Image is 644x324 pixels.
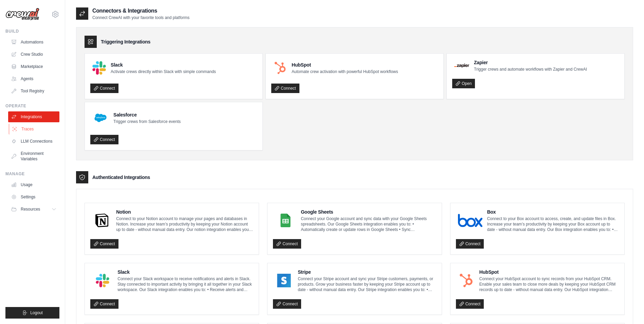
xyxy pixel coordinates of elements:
h4: Zapier [474,59,587,66]
p: Connect your Google account and sync data with your Google Sheets spreadsheets. Our Google Sheets... [301,216,436,232]
a: Traces [9,124,60,134]
p: Activate crews directly within Slack with simple commands [111,69,216,74]
h4: HubSpot [479,269,619,275]
h3: Authenticated Integrations [92,174,150,181]
p: Connect your HubSpot account to sync records from your HubSpot CRM. Enable your sales team to clo... [479,276,619,292]
a: Connect [456,239,484,249]
p: Connect to your Box account to access, create, and update files in Box. Increase your team’s prod... [487,216,619,232]
img: Stripe Logo [275,274,293,287]
h4: Google Sheets [301,209,436,215]
a: Environment Variables [8,148,59,164]
img: Google Sheets Logo [275,214,296,227]
h4: Box [487,209,619,215]
a: LLM Connections [8,136,59,147]
h4: Notion [116,209,253,215]
a: Connect [90,84,118,93]
a: Connect [90,299,118,309]
img: Box Logo [458,214,482,227]
img: Slack Logo [92,61,106,75]
h4: Slack [117,269,253,275]
a: Integrations [8,111,59,122]
h4: Salesforce [113,111,181,118]
a: Automations [8,37,59,48]
span: Resources [21,206,40,212]
a: Connect [273,299,301,309]
a: Marketplace [8,61,59,72]
img: Logo [5,8,39,21]
p: Connect your Stripe account and sync your Stripe customers, payments, or products. Grow your busi... [298,276,436,292]
a: Connect [456,299,484,309]
div: Operate [5,103,59,109]
p: Connect to your Notion account to manage your pages and databases in Notion. Increase your team’s... [116,216,253,232]
h4: Slack [111,61,216,68]
img: Notion Logo [92,214,111,227]
img: Zapier Logo [454,64,469,68]
a: Connect [90,239,118,249]
a: Tool Registry [8,86,59,96]
button: Resources [8,204,59,215]
a: Crew Studio [8,49,59,60]
button: Logout [5,307,59,319]
img: Slack Logo [92,274,113,287]
a: Usage [8,179,59,190]
a: Open [452,79,475,88]
div: Manage [5,171,59,177]
p: Connect your Slack workspace to receive notifications and alerts in Slack. Stay connected to impo... [117,276,253,292]
a: Agents [8,73,59,84]
img: Salesforce Logo [92,110,109,126]
h3: Triggering Integrations [101,38,150,45]
p: Trigger crews and automate workflows with Zapier and CrewAI [474,67,587,72]
img: HubSpot Logo [273,61,287,75]
img: HubSpot Logo [458,274,475,287]
p: Automate crew activation with powerful HubSpot workflows [292,69,398,74]
span: Logout [30,310,43,316]
p: Trigger crews from Salesforce events [113,119,181,124]
h4: HubSpot [292,61,398,68]
div: Build [5,29,59,34]
a: Settings [8,192,59,202]
a: Connect [90,135,118,144]
h2: Connectors & Integrations [92,7,189,15]
a: Connect [271,84,299,93]
p: Connect CrewAI with your favorite tools and platforms [92,15,189,20]
h4: Stripe [298,269,436,275]
a: Connect [273,239,301,249]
